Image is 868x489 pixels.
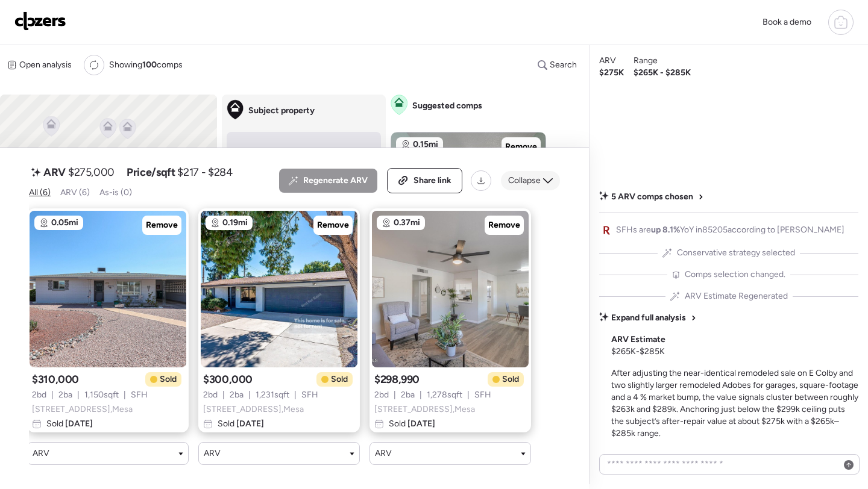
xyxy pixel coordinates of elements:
span: Collapse [508,175,541,187]
span: [STREET_ADDRESS] , Mesa [374,403,475,416]
span: 2 ba [230,389,244,401]
span: Sold [160,373,177,385]
span: 0.19mi [222,217,248,229]
span: | [394,389,396,401]
span: Open analysis [19,59,72,71]
span: ARV (6) [60,187,90,198]
span: 2 ba [58,389,72,401]
span: SFH [301,389,318,401]
span: ARV [33,447,49,459]
span: 2 ba [401,389,415,401]
span: 2 bd [374,389,389,401]
span: 2 bd [203,389,218,401]
span: [DATE] [63,419,93,429]
span: Remove [488,219,520,231]
span: 0.05mi [51,217,78,229]
span: $310,000 [32,372,79,387]
span: ARV Estimate [611,334,665,346]
span: $217 - $284 [177,165,232,179]
span: $298,990 [374,372,420,387]
span: | [467,389,470,401]
span: SFHs are YoY in 85205 according to [PERSON_NAME] [616,224,844,236]
span: up 8.1% [651,225,680,235]
span: 1,231 sqft [256,389,289,401]
span: Suggested comps [412,100,482,112]
span: Sold [218,418,264,430]
span: 1,278 sqft [427,389,462,401]
span: ARV [375,447,392,459]
span: 0.15mi [413,139,438,151]
span: $265K - $285K [611,346,665,358]
span: | [420,389,422,401]
span: | [124,389,126,401]
span: Remove [505,141,537,153]
span: [DATE] [234,419,264,429]
span: Subject property [248,105,315,117]
span: Sold [502,373,519,385]
span: Comps selection changed. [685,269,785,281]
span: Search [550,59,577,71]
img: Logo [14,11,66,31]
span: Range [634,55,658,67]
span: [STREET_ADDRESS] , Mesa [203,403,304,416]
span: | [77,389,80,401]
span: Book a demo [763,17,811,27]
span: As-is (0) [99,187,132,198]
span: ARV Estimate Regenerated [685,290,788,302]
span: | [294,389,297,401]
span: 5 ARV comps chosen [611,191,693,203]
span: Showing comps [109,59,183,71]
span: SFH [474,389,491,401]
span: Remove [317,219,349,231]
span: ARV [204,447,221,459]
span: $300,000 [203,372,253,387]
span: After adjusting the near-identical remodeled sale on E Colby and two slightly larger remodeled Ad... [611,368,858,438]
span: ARV [43,165,66,179]
span: 0.37mi [394,217,420,229]
span: $265K - $285K [634,67,691,79]
span: [DATE] [406,419,435,429]
span: Price/sqft [127,165,175,179]
span: Share link [414,175,451,187]
span: SFH [131,389,148,401]
span: ARV [599,55,616,67]
span: Sold [389,418,435,430]
span: [STREET_ADDRESS] , Mesa [32,403,133,416]
span: Regenerate ARV [303,175,368,187]
span: $275K [599,67,624,79]
span: Sold [46,418,93,430]
span: | [51,389,54,401]
span: $275,000 [68,165,115,179]
span: 2 bd [32,389,46,401]
span: | [248,389,251,401]
span: Conservative strategy selected [677,247,795,259]
span: Remove [146,219,178,231]
span: All (6) [29,187,51,198]
span: | [222,389,225,401]
span: 100 [142,60,157,70]
span: Expand full analysis [611,312,686,324]
span: Sold [331,373,348,385]
span: 1,150 sqft [84,389,119,401]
